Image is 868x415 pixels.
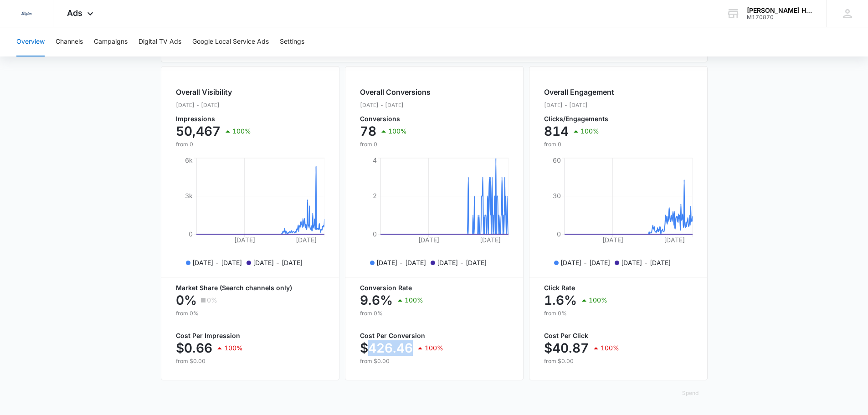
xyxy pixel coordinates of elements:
p: [DATE] - [DATE] [253,258,303,267]
h2: Overall Conversions [360,87,431,97]
button: Overview [16,27,45,56]
p: 100% [388,128,407,134]
p: [DATE] - [DATE] [621,258,671,267]
p: Impressions [176,116,251,122]
p: from 0% [544,309,693,318]
div: account name [747,7,813,14]
p: Cost Per Click [544,333,693,339]
p: from $0.00 [360,357,508,365]
p: 78 [360,124,376,138]
p: 0% [176,293,197,307]
p: [DATE] - [DATE] [376,258,426,267]
p: [DATE] - [DATE] [560,258,610,267]
p: [DATE] - [DATE] [176,101,251,109]
p: Cost Per Conversion [360,333,508,339]
p: from 0 [176,140,251,149]
p: Click Rate [544,285,693,291]
tspan: [DATE] [480,236,501,244]
tspan: 30 [553,192,561,200]
tspan: 3k [185,192,193,200]
p: from 0% [360,309,508,318]
h2: Overall Engagement [544,87,614,97]
img: Sigler Corporate [18,5,35,22]
button: Spend [673,382,708,404]
p: from $0.00 [544,357,693,365]
tspan: [DATE] [602,236,623,244]
tspan: [DATE] [296,236,317,244]
tspan: 6k [185,156,193,164]
div: account id [747,14,813,20]
p: 100% [425,345,443,351]
p: $426.46 [360,341,413,355]
button: Campaigns [94,27,128,56]
p: 814 [544,124,569,138]
p: from 0% [176,309,324,318]
p: 100% [405,297,423,303]
p: Market Share (Search channels only) [176,285,324,291]
p: 1.6% [544,293,577,307]
p: [DATE] - [DATE] [437,258,487,267]
tspan: [DATE] [664,236,685,244]
p: Conversions [360,116,431,122]
p: 100% [589,297,607,303]
tspan: [DATE] [234,236,255,244]
p: [DATE] - [DATE] [544,101,614,109]
p: Cost Per Impression [176,333,324,339]
button: Google Local Service Ads [192,27,269,56]
p: 9.6% [360,293,393,307]
p: 100% [232,128,251,134]
tspan: 60 [553,156,561,164]
p: from 0 [544,140,614,149]
tspan: 0 [189,230,193,238]
span: Ads [67,8,82,18]
p: [DATE] - [DATE] [192,258,242,267]
tspan: [DATE] [418,236,439,244]
p: Conversion Rate [360,285,508,291]
button: Digital TV Ads [139,27,181,56]
tspan: 0 [373,230,377,238]
button: Settings [280,27,304,56]
tspan: 0 [557,230,561,238]
tspan: 2 [373,192,377,200]
h2: Overall Visibility [176,87,251,97]
p: 0% [207,297,217,303]
p: from 0 [360,140,431,149]
button: Channels [56,27,83,56]
p: from $0.00 [176,357,324,365]
tspan: 4 [373,156,377,164]
p: 100% [601,345,619,351]
p: $0.66 [176,341,212,355]
p: 100% [580,128,599,134]
p: $40.87 [544,341,589,355]
p: 100% [224,345,243,351]
p: [DATE] - [DATE] [360,101,431,109]
p: 50,467 [176,124,221,138]
p: Clicks/Engagements [544,116,614,122]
